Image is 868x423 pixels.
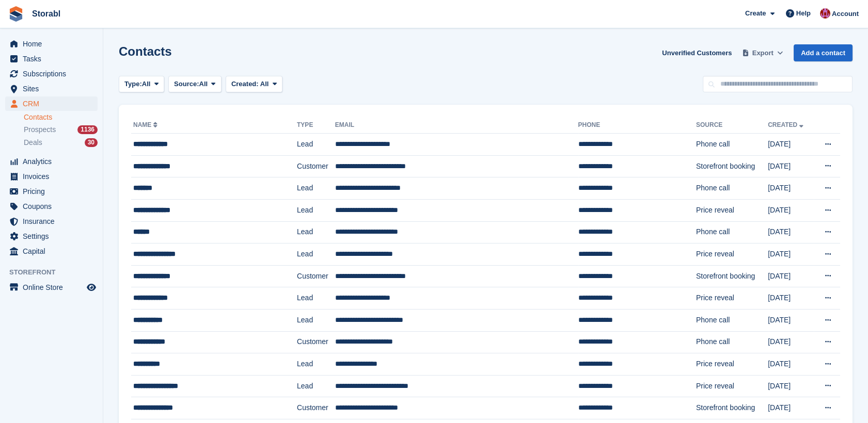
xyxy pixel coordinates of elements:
[745,8,766,19] span: Create
[832,9,859,19] span: Account
[24,124,98,135] a: Prospects 1136
[23,154,85,169] span: Analytics
[696,199,768,221] td: Price reveal
[297,177,335,200] td: Lead
[5,199,98,214] a: menu
[696,117,768,134] th: Source
[77,125,98,134] div: 1136
[768,121,806,128] a: Created
[133,121,160,128] a: Name
[768,155,814,177] td: [DATE]
[23,214,85,229] span: Insurance
[23,67,85,81] span: Subscriptions
[696,155,768,177] td: Storefront booking
[23,37,85,51] span: Home
[696,287,768,310] td: Price reveal
[740,44,785,61] button: Export
[5,184,98,199] a: menu
[260,80,269,88] span: All
[297,199,335,221] td: Lead
[9,267,103,278] span: Storefront
[768,243,814,266] td: [DATE]
[226,76,282,93] button: Created: All
[796,8,811,19] span: Help
[768,309,814,331] td: [DATE]
[28,5,65,22] a: Storabl
[297,375,335,397] td: Lead
[23,52,85,66] span: Tasks
[768,397,814,419] td: [DATE]
[696,243,768,266] td: Price reveal
[199,79,208,89] span: All
[23,244,85,258] span: Capital
[768,134,814,156] td: [DATE]
[5,229,98,243] a: menu
[696,397,768,419] td: Storefront booking
[768,221,814,243] td: [DATE]
[752,48,774,58] span: Export
[5,169,98,184] a: menu
[5,67,98,81] a: menu
[5,82,98,96] a: menu
[297,134,335,156] td: Lead
[768,331,814,353] td: [DATE]
[23,229,85,243] span: Settings
[297,287,335,310] td: Lead
[696,134,768,156] td: Phone call
[768,287,814,310] td: [DATE]
[794,44,853,61] a: Add a contact
[119,44,172,58] h1: Contacts
[696,177,768,200] td: Phone call
[297,221,335,243] td: Lead
[768,265,814,287] td: [DATE]
[335,117,578,134] th: Email
[768,177,814,200] td: [DATE]
[768,199,814,221] td: [DATE]
[696,265,768,287] td: Storefront booking
[297,155,335,177] td: Customer
[5,154,98,169] a: menu
[297,331,335,353] td: Customer
[142,79,151,89] span: All
[168,76,222,93] button: Source: All
[820,8,830,19] img: Eve Williams
[5,96,98,111] a: menu
[696,353,768,376] td: Price reveal
[5,280,98,295] a: menu
[5,214,98,229] a: menu
[85,281,98,294] a: Preview store
[297,353,335,376] td: Lead
[23,169,85,184] span: Invoices
[24,125,56,135] span: Prospects
[24,137,98,148] a: Deals 30
[696,375,768,397] td: Price reveal
[768,375,814,397] td: [DATE]
[124,79,142,89] span: Type:
[696,309,768,331] td: Phone call
[24,112,98,122] a: Contacts
[23,199,85,214] span: Coupons
[24,138,42,148] span: Deals
[297,117,335,134] th: Type
[5,52,98,66] a: menu
[768,353,814,376] td: [DATE]
[658,44,736,61] a: Unverified Customers
[8,6,24,22] img: stora-icon-8386f47178a22dfd0bd8f6a31ec36ba5ce8667c1dd55bd0f319d3a0aa187defe.svg
[23,82,85,96] span: Sites
[231,80,259,88] span: Created:
[174,79,199,89] span: Source:
[696,331,768,353] td: Phone call
[578,117,696,134] th: Phone
[23,280,85,295] span: Online Store
[297,397,335,419] td: Customer
[5,37,98,51] a: menu
[23,96,85,111] span: CRM
[297,309,335,331] td: Lead
[297,243,335,266] td: Lead
[23,184,85,199] span: Pricing
[85,138,98,147] div: 30
[5,244,98,258] a: menu
[696,221,768,243] td: Phone call
[297,265,335,287] td: Customer
[119,76,164,93] button: Type: All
